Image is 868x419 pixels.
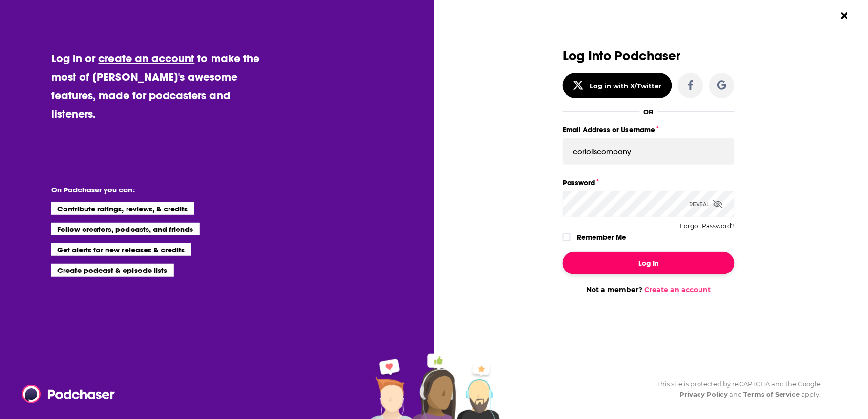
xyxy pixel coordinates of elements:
button: Log in with X/Twitter [563,73,672,98]
li: Get alerts for new releases & credits [51,243,191,256]
li: Contribute ratings, reviews, & credits [51,202,195,215]
div: Reveal [689,191,723,217]
input: Email Address or Username [563,138,735,165]
img: Podchaser - Follow, Share and Rate Podcasts [22,385,116,403]
div: OR [644,108,654,116]
a: create an account [98,51,194,65]
div: This site is protected by reCAPTCHA and the Google and apply. [649,379,821,399]
button: Log In [563,252,735,274]
label: Password [563,176,735,189]
div: Not a member? [563,285,735,294]
li: Follow creators, podcasts, and friends [51,223,200,235]
a: Terms of Service [744,390,800,398]
button: Forgot Password? [680,223,735,230]
div: Log in with X/Twitter [590,82,662,90]
a: Privacy Policy [679,390,728,398]
a: Podchaser - Follow, Share and Rate Podcasts [22,385,108,403]
label: Email Address or Username [563,124,735,136]
h3: Log Into Podchaser [563,49,735,63]
li: Create podcast & episode lists [51,264,174,276]
button: Close Button [835,6,854,25]
label: Remember Me [577,231,626,244]
a: Create an account [645,285,711,294]
li: On Podchaser you can: [51,185,247,194]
